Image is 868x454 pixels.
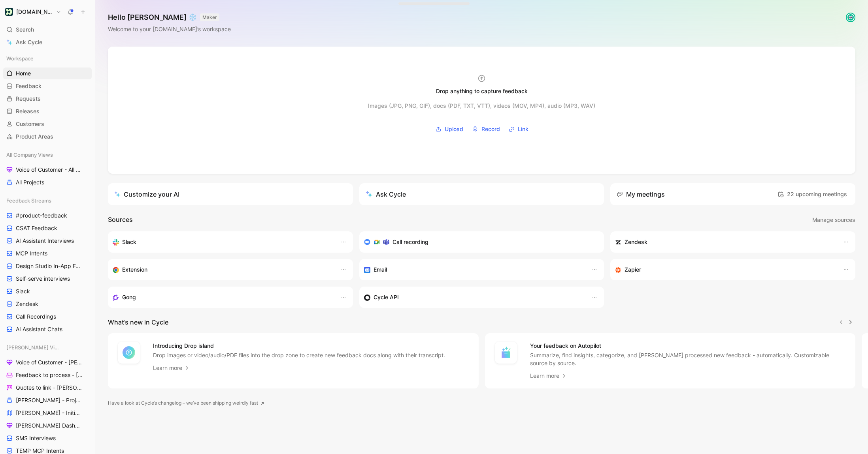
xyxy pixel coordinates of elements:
[374,293,399,302] h3: Cycle API
[113,265,332,274] div: Capture feedback from anywhere on the web
[16,95,41,103] span: Requests
[530,371,567,381] a: Learn more
[847,13,855,21] img: avatar
[3,260,92,272] a: Design Studio In-App Feedback
[3,285,92,297] a: Slack
[3,432,92,444] a: SMS Interviews
[3,311,92,323] a: Call Recordings
[812,215,855,225] button: Manage sources
[16,237,74,245] span: AI Assistant Interviews
[3,195,92,335] div: Feedback Streams#product-feedbackCSAT FeedbackAI Assistant InterviewsMCP IntentsDesign Studio In-...
[16,178,44,186] span: All Projects
[16,434,56,442] span: SMS Interviews
[436,86,528,96] div: Drop anything to capture feedback
[16,250,47,257] span: MCP Intents
[3,149,92,188] div: All Company ViewsVoice of Customer - All AreasAll Projects
[3,341,92,353] div: [PERSON_NAME] Views
[16,25,34,34] span: Search
[777,189,847,199] span: 22 upcoming meetings
[3,80,92,92] a: Feedback
[3,248,92,259] a: MCP Intents
[113,293,332,302] div: Capture feedback from your incoming calls
[153,341,445,351] h4: Introducing Drop island
[3,369,92,381] a: Feedback to process - [PERSON_NAME]
[16,358,83,366] span: Voice of Customer - [PERSON_NAME]
[3,24,92,36] div: Search
[3,149,92,161] div: All Company Views
[3,323,92,335] a: AI Assistant Chats
[3,118,92,130] a: Customers
[3,53,92,64] div: Workspace
[3,131,92,143] a: Product Areas
[108,399,264,407] a: Have a look at Cycle’s changelog – we’ve been shipping weirdly fast
[3,68,92,79] a: Home
[153,351,445,359] p: Drop images or video/audio/PDF files into the drop zone to create new feedback docs along with th...
[617,189,665,199] div: My meetings
[16,133,53,141] span: Product Areas
[16,38,42,47] span: Ask Cycle
[16,409,81,417] span: [PERSON_NAME] - Initiatives
[122,265,147,274] h3: Extension
[3,195,92,206] div: Feedback Streams
[812,215,855,225] span: Manage sources
[432,123,466,135] button: Upload
[3,382,92,394] a: Quotes to link - [PERSON_NAME]
[368,101,595,111] div: Images (JPG, PNG, GIF), docs (PDF, TXT, VTT), videos (MOV, MP4), audio (MP3, WAV)
[615,265,835,274] div: Capture feedback from thousands of sources with Zapier (survey results, recordings, sheets, etc).
[3,298,92,310] a: Zendesk
[445,124,463,134] span: Upload
[6,54,34,62] span: Workspace
[108,317,168,327] h2: What’s new in Cycle
[3,394,92,406] a: [PERSON_NAME] - Projects
[114,189,179,199] div: Customize your AI
[625,237,647,247] h3: Zendesk
[108,215,133,225] h2: Sources
[200,13,219,21] button: MAKER
[3,356,92,368] a: Voice of Customer - [PERSON_NAME]
[3,105,92,117] a: Releases
[16,313,56,321] span: Call Recordings
[3,36,92,48] a: Ask Cycle
[366,189,406,199] div: Ask Cycle
[16,422,81,430] span: [PERSON_NAME] Dashboard
[16,120,44,128] span: Customers
[6,151,53,159] span: All Company Views
[16,107,40,115] span: Releases
[506,123,531,135] button: Link
[16,384,82,392] span: Quotes to link - [PERSON_NAME]
[392,237,428,247] h3: Call recording
[3,210,92,221] a: #product-feedback
[625,265,641,274] h3: Zapier
[3,407,92,419] a: [PERSON_NAME] - Initiatives
[518,124,528,134] span: Link
[108,24,231,34] div: Welcome to your [DOMAIN_NAME]’s workspace
[16,69,31,77] span: Home
[364,265,584,274] div: Forward emails to your feedback inbox
[3,273,92,285] a: Self-serve interviews
[3,235,92,247] a: AI Assistant Interviews
[122,293,136,302] h3: Gong
[16,300,38,308] span: Zendesk
[16,166,81,174] span: Voice of Customer - All Areas
[153,363,190,373] a: Learn more
[16,325,62,333] span: AI Assistant Chats
[16,396,81,404] span: [PERSON_NAME] - Projects
[6,197,51,204] span: Feedback Streams
[3,420,92,431] a: [PERSON_NAME] Dashboard
[374,265,387,274] h3: Email
[16,275,70,283] span: Self-serve interviews
[5,8,13,16] img: Customer.io
[776,188,849,201] button: 22 upcoming meetings
[113,237,332,247] div: Sync your customers, send feedback and get updates in Slack
[108,13,231,22] h1: Hello [PERSON_NAME] ❄️
[3,164,92,176] a: Voice of Customer - All Areas
[481,124,500,134] span: Record
[108,183,353,205] a: Customize your AI
[3,93,92,105] a: Requests
[615,237,835,247] div: Sync customers and create docs
[364,237,593,247] div: Record & transcribe meetings from Zoom, Meet & Teams.
[364,293,584,302] div: Sync customers & send feedback from custom sources. Get inspired by our favorite use case
[530,351,846,367] p: Summarize, find insights, categorize, and [PERSON_NAME] processed new feedback - automatically. C...
[3,6,63,17] button: Customer.io[DOMAIN_NAME]
[469,123,503,135] button: Record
